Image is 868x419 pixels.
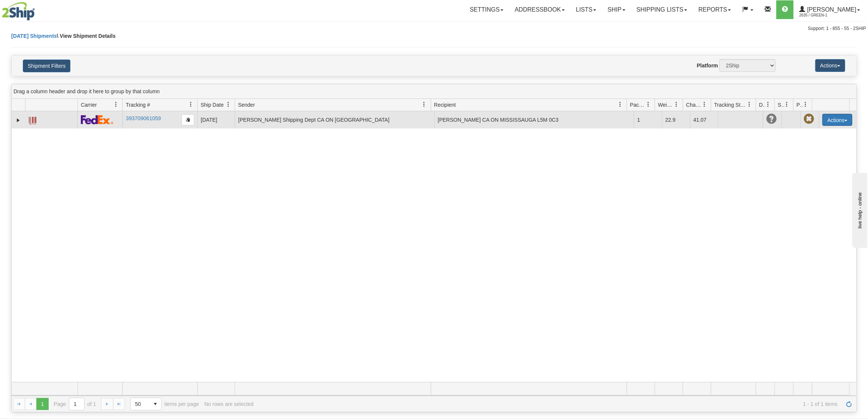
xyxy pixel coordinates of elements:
[686,101,702,109] span: Charge
[570,0,602,19] a: Lists
[6,6,69,12] div: live help - online
[54,398,96,410] span: Page of 1
[602,0,631,19] a: Ship
[642,98,655,111] a: Packages filter column settings
[434,111,634,128] td: [PERSON_NAME] CA ON MISSISSAUGA L5M 0C3
[130,398,199,410] span: items per page
[126,101,150,109] span: Tracking #
[799,12,855,19] span: 2635 / Green-1
[135,400,145,408] span: 50
[762,98,774,111] a: Delivery Status filter column settings
[822,114,852,126] button: Actions
[759,101,765,109] span: Delivery Status
[130,398,162,410] span: Page sizes drop down
[197,111,235,128] td: [DATE]
[222,98,235,111] a: Ship Date filter column settings
[418,98,431,111] a: Sender filter column settings
[843,398,855,410] a: Refresh
[434,101,456,109] span: Recipient
[815,59,845,72] button: Actions
[238,101,255,109] span: Sender
[81,101,97,109] span: Carrier
[799,98,812,111] a: Pickup Status filter column settings
[690,111,718,128] td: 41.07
[81,115,113,124] img: 2 - FedEx Express®
[778,101,784,109] span: Shipment Issues
[766,114,777,124] span: Unknown
[15,116,22,124] a: Expand
[259,401,838,407] span: 1 - 1 of 1 items
[693,0,737,19] a: Reports
[57,33,116,39] span: \ View Shipment Details
[714,101,747,109] span: Tracking Status
[185,98,197,111] a: Tracking # filter column settings
[126,115,161,121] a: 393709061059
[780,98,793,111] a: Shipment Issues filter column settings
[631,0,693,19] a: Shipping lists
[614,98,627,111] a: Recipient filter column settings
[634,111,662,128] td: 1
[182,114,194,125] button: Copy to clipboard
[235,111,434,128] td: [PERSON_NAME] Shipping Dept CA ON [GEOGRAPHIC_DATA]
[23,60,70,72] button: Shipment Filters
[12,84,856,99] div: grid grouping header
[69,398,84,410] input: Page 1
[464,0,509,19] a: Settings
[149,398,161,410] span: select
[204,401,254,407] div: No rows are selected
[804,114,814,124] span: Pickup Not Assigned
[743,98,756,111] a: Tracking Status filter column settings
[698,98,711,111] a: Charge filter column settings
[630,101,646,109] span: Packages
[851,171,867,248] iframe: chat widget
[805,6,856,13] span: [PERSON_NAME]
[670,98,683,111] a: Weight filter column settings
[658,101,674,109] span: Weight
[201,101,223,109] span: Ship Date
[662,111,690,128] td: 22.9
[797,101,803,109] span: Pickup Status
[29,113,36,125] a: Label
[36,398,48,410] span: Page 1
[2,25,866,32] div: Support: 1 - 855 - 55 - 2SHIP
[697,62,718,69] label: Platform
[11,33,57,39] a: [DATE] Shipments
[110,98,122,111] a: Carrier filter column settings
[2,2,35,21] img: logo2635.jpg
[794,0,866,19] a: [PERSON_NAME] 2635 / Green-1
[509,0,570,19] a: Addressbook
